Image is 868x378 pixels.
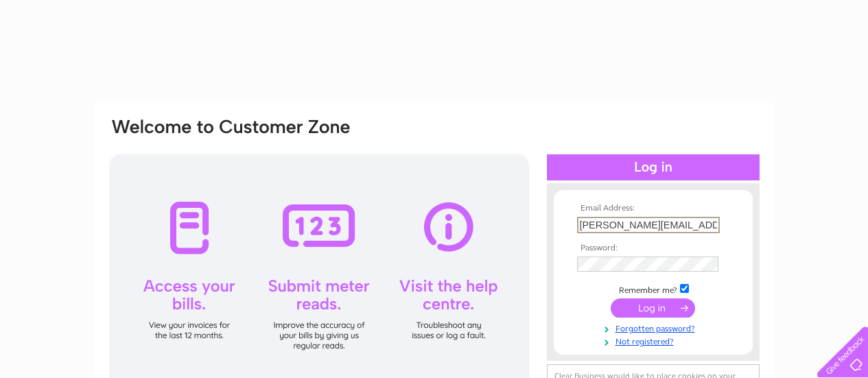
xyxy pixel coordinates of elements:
th: Email Address: [574,204,733,213]
a: Not registered? [577,334,733,347]
td: Remember me? [574,282,733,296]
input: Submit [611,298,695,318]
th: Password: [574,244,733,253]
a: Forgotten password? [577,321,733,334]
